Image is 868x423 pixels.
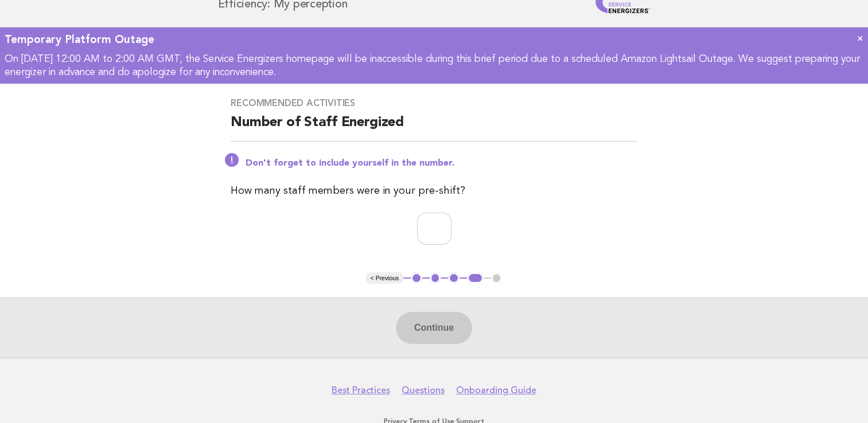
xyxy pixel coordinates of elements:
p: How many staff members were in your pre-shift? [231,183,637,199]
p: Don't forget to include yourself in the number. [246,158,637,169]
a: × [857,32,863,44]
button: 2 [430,272,441,284]
div: Temporary Platform Outage [5,32,863,47]
button: 4 [467,272,484,284]
h3: Recommended activities [231,97,637,109]
a: Onboarding Guide [456,385,536,396]
a: Questions [402,385,445,396]
button: 1 [411,272,422,284]
h2: Number of Staff Energized [231,113,637,142]
p: On [DATE] 12:00 AM to 2:00 AM GMT, the Service Energizers homepage will be inaccessible during th... [5,53,863,80]
button: < Previous [366,272,403,284]
a: Best Practices [332,385,390,396]
button: 3 [448,272,460,284]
